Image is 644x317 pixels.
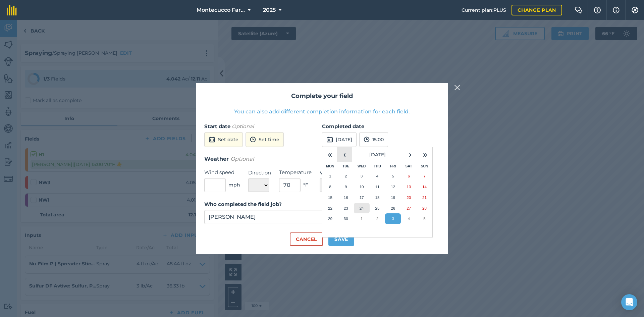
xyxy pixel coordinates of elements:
abbr: September 1, 2025 [329,174,331,178]
img: Two speech bubbles overlapping with the left bubble in the forefront [575,7,583,13]
img: fieldmargin Logo [7,5,17,15]
button: September 13, 2025 [401,181,417,192]
abbr: October 1, 2025 [361,216,363,221]
abbr: September 26, 2025 [391,206,395,210]
abbr: September 6, 2025 [408,174,410,178]
button: September 9, 2025 [338,181,354,192]
a: Change plan [512,5,562,15]
img: svg+xml;base64,PHN2ZyB4bWxucz0iaHR0cDovL3d3dy53My5vcmcvMjAwMC9zdmciIHdpZHRoPSIxNyIgaGVpZ2h0PSIxNy... [613,6,620,14]
button: October 1, 2025 [354,213,370,224]
img: svg+xml;base64,PD94bWwgdmVyc2lvbj0iMS4wIiBlbmNvZGluZz0idXRmLTgiPz4KPCEtLSBHZW5lcmF0b3I6IEFkb2JlIE... [209,136,215,144]
span: [DATE] [369,152,386,158]
abbr: September 21, 2025 [422,195,427,200]
h3: Weather [204,155,440,163]
img: svg+xml;base64,PD94bWwgdmVyc2lvbj0iMS4wIiBlbmNvZGluZz0idXRmLTgiPz4KPCEtLSBHZW5lcmF0b3I6IEFkb2JlIE... [326,136,333,144]
button: October 5, 2025 [417,213,432,224]
abbr: September 10, 2025 [360,184,364,189]
abbr: October 3, 2025 [392,216,394,221]
abbr: September 24, 2025 [360,206,364,210]
abbr: September 28, 2025 [422,206,427,210]
span: mph [228,181,240,189]
abbr: September 5, 2025 [392,174,394,178]
abbr: September 29, 2025 [328,216,332,221]
strong: Completed date [322,123,364,129]
abbr: September 13, 2025 [407,184,411,189]
span: Current plan : PLUS [462,6,506,14]
span: 2025 [263,6,276,14]
abbr: Friday [390,164,396,168]
button: Set date [204,132,243,147]
button: September 3, 2025 [354,171,370,181]
button: September 23, 2025 [338,203,354,214]
label: Wind speed [204,168,240,176]
button: September 6, 2025 [401,171,417,181]
abbr: September 3, 2025 [361,174,363,178]
abbr: September 4, 2025 [376,174,378,178]
abbr: September 9, 2025 [345,184,347,189]
abbr: September 14, 2025 [422,184,427,189]
button: October 4, 2025 [401,213,417,224]
button: September 22, 2025 [322,203,338,214]
abbr: September 15, 2025 [328,195,332,200]
button: ‹ [337,147,352,162]
abbr: September 11, 2025 [375,184,379,189]
img: svg+xml;base64,PD94bWwgdmVyc2lvbj0iMS4wIiBlbmNvZGluZz0idXRmLTgiPz4KPCEtLSBHZW5lcmF0b3I6IEFkb2JlIE... [250,136,256,144]
button: [DATE] [352,147,403,162]
button: September 26, 2025 [385,203,401,214]
abbr: Sunday [421,164,428,168]
abbr: September 8, 2025 [329,184,331,189]
button: September 27, 2025 [401,203,417,214]
abbr: September 19, 2025 [391,195,395,200]
button: September 29, 2025 [322,213,338,224]
abbr: September 27, 2025 [407,206,411,210]
span: ° F [303,181,308,189]
button: September 8, 2025 [322,181,338,192]
button: September 5, 2025 [385,171,401,181]
button: Set time [246,132,284,147]
button: You can also add different completion information for each field. [234,108,410,116]
em: Optional [230,156,254,162]
button: September 14, 2025 [417,181,432,192]
abbr: Wednesday [358,164,366,168]
button: September 19, 2025 [385,192,401,203]
button: September 7, 2025 [417,171,432,181]
button: 15:00 [359,132,388,147]
span: Montecucco Farms ORGANIC [197,6,245,14]
button: » [418,147,432,162]
h2: Complete your field [204,91,440,101]
abbr: September 25, 2025 [375,206,379,210]
abbr: Tuesday [342,164,350,168]
label: Direction [248,169,271,177]
button: September 24, 2025 [354,203,370,214]
button: October 3, 2025 [385,213,401,224]
img: A question mark icon [593,7,601,13]
abbr: Thursday [374,164,381,168]
abbr: September 22, 2025 [328,206,332,210]
button: [DATE] [322,132,357,147]
abbr: September 20, 2025 [407,195,411,200]
button: September 28, 2025 [417,203,432,214]
abbr: September 7, 2025 [423,174,425,178]
img: svg+xml;base64,PHN2ZyB4bWxucz0iaHR0cDovL3d3dy53My5vcmcvMjAwMC9zdmciIHdpZHRoPSIyMiIgaGVpZ2h0PSIzMC... [454,84,460,92]
abbr: Saturday [406,164,412,168]
div: Open Intercom Messenger [621,294,637,310]
abbr: September 17, 2025 [360,195,364,200]
button: October 2, 2025 [370,213,385,224]
abbr: September 23, 2025 [344,206,348,210]
label: Weather [320,169,353,177]
button: Save [328,232,354,246]
abbr: October 2, 2025 [376,216,378,221]
strong: Who completed the field job? [204,201,282,207]
label: Temperature [279,168,312,176]
button: September 16, 2025 [338,192,354,203]
abbr: September 18, 2025 [375,195,379,200]
strong: Start date [204,123,230,129]
abbr: October 4, 2025 [408,216,410,221]
abbr: September 2, 2025 [345,174,347,178]
button: September 15, 2025 [322,192,338,203]
abbr: September 12, 2025 [391,184,395,189]
button: September 30, 2025 [338,213,354,224]
button: September 18, 2025 [370,192,385,203]
abbr: October 5, 2025 [423,216,425,221]
button: « [322,147,337,162]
